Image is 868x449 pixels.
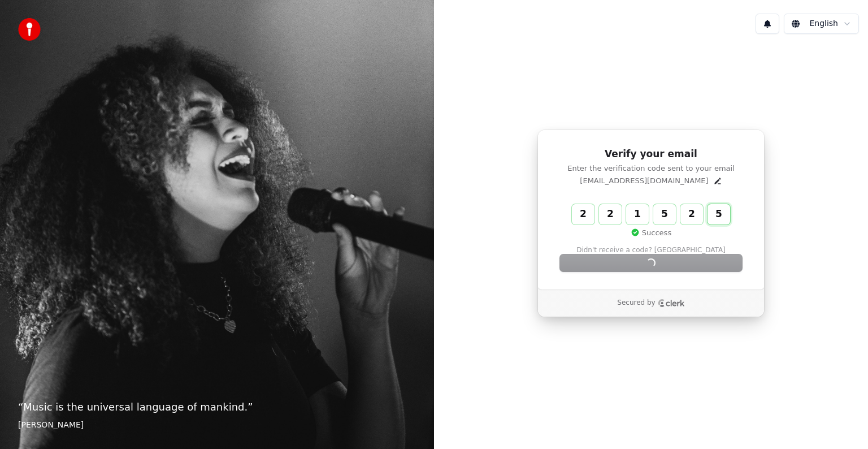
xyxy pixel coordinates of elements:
[580,176,708,186] p: [EMAIL_ADDRESS][DOMAIN_NAME]
[572,204,753,225] input: Enter verification code
[713,176,722,185] button: Edit
[560,163,742,174] p: Enter the verification code sent to your email
[631,228,671,238] p: Success
[18,18,41,41] img: youka
[18,399,416,415] p: “ Music is the universal language of mankind. ”
[617,299,655,308] p: Secured by
[18,420,416,431] footer: [PERSON_NAME]
[658,299,685,307] a: Clerk logo
[560,148,742,161] h1: Verify your email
